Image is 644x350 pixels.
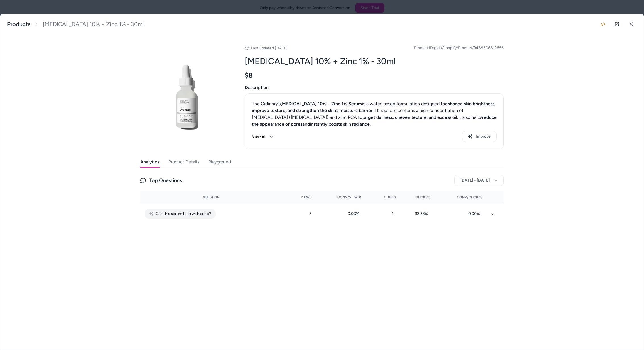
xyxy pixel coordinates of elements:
button: Analytics [140,156,159,168]
a: Products [7,21,30,28]
strong: target dullness, uneven texture, and excess oil. [362,115,458,120]
span: Conv/View % [337,195,361,199]
strong: instantly boosts skin radiance [310,121,370,127]
span: Views [301,195,311,199]
nav: breadcrumb [7,21,144,28]
button: Views [286,193,311,202]
span: Product ID: gid://shopify/Product/9489306812656 [414,45,504,51]
button: Improve [462,131,497,142]
span: Last updated [DATE] [251,46,288,50]
span: Can this serum help with acne? [156,210,211,217]
div: The Ordinary's is a water-based formulation designed to . This serum contains a high concentratio... [252,100,497,128]
strong: [MEDICAL_DATA] 10% + Zinc 1% Serum [281,101,362,106]
span: [MEDICAL_DATA] 10% + Zinc 1% - 30ml [43,21,144,28]
span: Clicks% [415,195,430,199]
span: Conv/Click % [457,195,482,199]
span: 33.33 % [415,211,430,216]
span: 3 [309,211,311,216]
h2: [MEDICAL_DATA] 10% + Zinc 1% - 30ml [245,56,504,67]
strong: reduce the appearance of pores [252,115,497,127]
span: 0.00 % [468,211,482,216]
span: Top Questions [149,176,182,184]
button: Clicks [371,193,396,202]
button: Product Details [168,156,199,168]
span: Question [203,195,219,199]
button: Playground [208,156,231,168]
button: View all [252,131,273,142]
button: Clicks% [405,193,430,202]
button: Question [203,193,219,202]
span: 0.00 % [348,211,361,216]
span: $8 [245,71,253,80]
strong: enhance skin brightness, improve texture, and strengthen the skin’s moisture barrier [252,101,495,113]
button: [DATE] - [DATE] [454,175,504,186]
img: rdn-niacinamide-10pct-zinc-1pct-30ml.png [140,41,231,132]
span: Clicks [384,195,396,199]
button: Conv/View % [321,193,362,202]
span: 1 [392,211,396,216]
button: Conv/Click % [439,193,482,202]
span: Description [245,84,504,91]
